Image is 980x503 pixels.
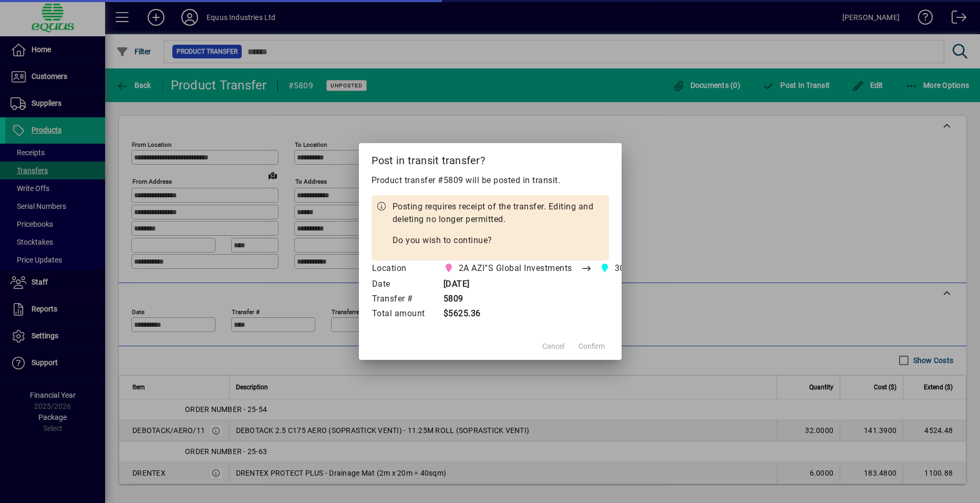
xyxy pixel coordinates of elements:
span: 3C CENTRAL [597,261,670,276]
h2: Post in transit transfer? [359,143,622,174]
td: 5809 [436,292,686,307]
td: [DATE] [436,277,686,292]
td: Transfer # [372,292,436,307]
span: 2A AZI''S Global Investments [441,261,576,276]
p: Posting requires receipt of the transfer. Editing and deleting no longer permitted. [393,200,604,226]
span: 3C CENTRAL [615,262,666,275]
td: Location [372,260,436,277]
td: $5625.36 [436,307,686,321]
p: Do you wish to continue? [393,234,604,247]
td: Total amount [372,307,436,321]
span: 2A AZI''S Global Investments [459,262,572,275]
td: Date [372,277,436,292]
p: Product transfer #5809 will be posted in transit. [372,174,609,187]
